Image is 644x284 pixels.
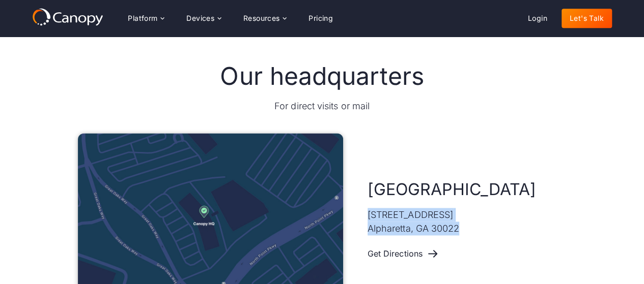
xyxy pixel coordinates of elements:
a: Get Directions [368,243,439,264]
div: Platform [128,15,157,22]
h2: Our headquarters [220,61,424,91]
div: Get Directions [368,249,423,259]
div: Devices [186,15,214,22]
p: For direct visits or mail [274,99,370,113]
h2: [GEOGRAPHIC_DATA] [368,179,536,200]
p: [STREET_ADDRESS] Alpharetta, GA 30022 [368,208,460,235]
a: Let's Talk [562,9,612,28]
div: Resources [243,15,280,22]
a: Pricing [300,9,341,28]
div: Devices [178,8,229,28]
div: Platform [120,8,172,28]
a: Login [520,9,555,28]
div: Resources [235,8,294,28]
